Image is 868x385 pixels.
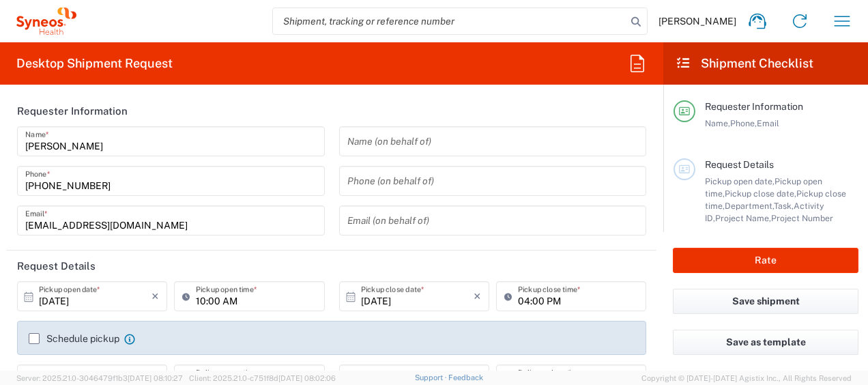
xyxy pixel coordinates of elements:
input: Shipment, tracking or reference number [273,8,626,34]
span: Pickup close date, [725,188,796,199]
span: Server: 2025.21.0-3046479f1b3 [16,374,183,382]
span: [PERSON_NAME] [659,15,736,27]
span: Client: 2025.21.0-c751f8d [189,374,336,382]
span: Task, [774,201,794,211]
span: Copyright © [DATE]-[DATE] Agistix Inc., All Rights Reserved [641,372,852,384]
button: Save as template [673,330,858,355]
h2: Desktop Shipment Request [16,55,173,72]
button: Save shipment [673,289,858,314]
button: Rate [673,248,858,273]
span: Name, [705,118,730,128]
h2: Request Details [17,259,96,273]
span: [DATE] 08:10:27 [128,374,183,382]
span: Project Name, [715,213,771,223]
span: [DATE] 08:02:06 [278,374,336,382]
span: Request Details [705,159,774,170]
span: Project Number [771,213,833,223]
label: Schedule pickup [29,333,119,344]
span: Email [757,118,779,128]
h2: Requester Information [17,104,128,118]
a: Feedback [448,373,483,382]
span: Department, [725,201,774,211]
i: × [151,285,159,307]
a: Support [415,373,449,382]
i: × [474,285,481,307]
span: Pickup open date, [705,176,775,186]
span: Phone, [730,118,757,128]
span: Requester Information [705,101,803,112]
h2: Shipment Checklist [676,55,813,72]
